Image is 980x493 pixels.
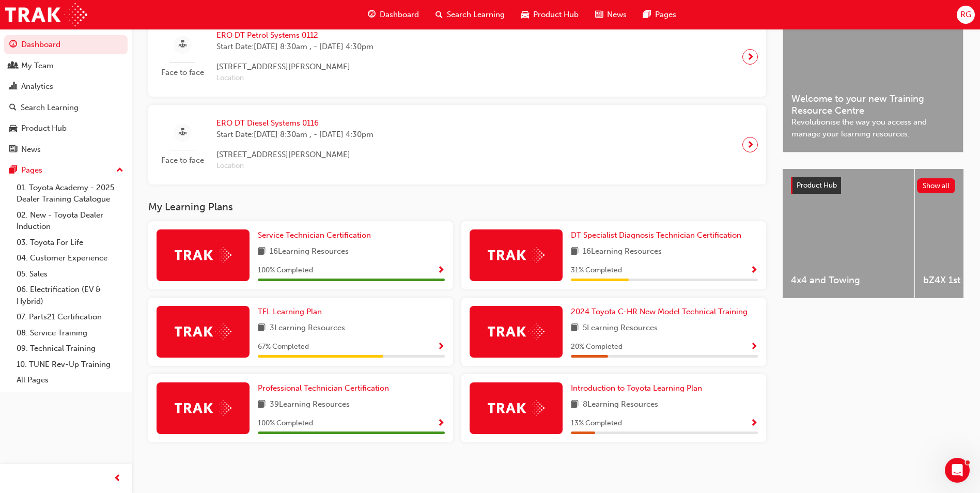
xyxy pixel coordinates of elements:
[750,266,758,275] span: Show Progress
[746,50,754,64] span: next-icon
[437,343,445,352] span: Show Progress
[783,169,914,298] a: 4x4 and Towing
[571,306,752,318] a: 2024 Toyota C-HR New Model Technical Training
[435,8,443,21] span: search-icon
[216,29,374,41] span: ERO DT Petrol Systems 0112
[587,4,635,25] a: news-iconNews
[9,103,17,113] span: search-icon
[12,341,128,357] a: 09. Technical Training
[12,372,128,388] a: All Pages
[179,38,186,51] span: sessionType_FACE_TO_FACE-icon
[21,144,41,156] div: News
[437,266,445,275] span: Show Progress
[9,61,17,71] span: people-icon
[216,117,374,129] span: ERO DT Diesel Systems 0116
[583,322,658,335] span: 5 Learning Resources
[521,8,529,21] span: car-icon
[571,307,748,316] span: 2024 Toyota C-HR New Model Technical Training
[917,178,956,193] button: Show all
[607,9,627,21] span: News
[571,341,623,353] span: 20 % Completed
[5,3,87,26] img: Trak
[21,122,67,134] div: Product Hub
[447,9,505,21] span: Search Learning
[583,245,662,258] span: 16 Learning Resources
[571,398,579,411] span: book-icon
[533,9,579,21] span: Product Hub
[643,8,651,21] span: pages-icon
[114,472,121,485] span: prev-icon
[437,341,445,353] button: Show Progress
[571,322,579,335] span: book-icon
[4,77,128,96] a: Analytics
[4,56,128,75] a: My Team
[571,229,745,241] a: DT Specialist Diagnosis Technician Certification
[945,458,970,483] iframe: Intercom live chat
[12,309,128,325] a: 07. Parts21 Certification
[12,357,128,373] a: 10. TUNE Rev-Up Training
[4,35,128,54] a: Dashboard
[380,9,419,21] span: Dashboard
[368,8,376,21] span: guage-icon
[258,383,389,393] span: Professional Technician Certification
[9,166,17,175] span: pages-icon
[960,9,971,21] span: RG
[750,343,758,352] span: Show Progress
[258,265,313,276] span: 100 % Completed
[157,155,208,166] span: Face to face
[148,201,766,213] h3: My Learning Plans
[571,418,622,429] span: 13 % Completed
[750,419,758,428] span: Show Progress
[179,126,186,139] span: sessionType_FACE_TO_FACE-icon
[116,164,123,177] span: up-icon
[4,140,128,159] a: News
[258,229,375,241] a: Service Technician Certification
[750,417,758,430] button: Show Progress
[9,124,17,133] span: car-icon
[12,282,128,309] a: 06. Electrification (EV & Hybrid)
[791,274,906,286] span: 4x4 and Towing
[571,265,622,276] span: 31 % Completed
[791,116,955,140] span: Revolutionise the way you access and manage your learning resources.
[360,4,427,25] a: guage-iconDashboard
[571,230,741,240] span: DT Specialist Diagnosis Technician Certification
[4,33,128,161] button: DashboardMy TeamAnalyticsSearch LearningProduct HubNews
[175,400,231,416] img: Trak
[9,40,17,50] span: guage-icon
[258,245,266,258] span: book-icon
[595,8,603,21] span: news-icon
[437,417,445,430] button: Show Progress
[791,177,955,194] a: Product HubShow all
[258,418,313,429] span: 100 % Completed
[4,161,128,180] button: Pages
[513,4,587,25] a: car-iconProduct Hub
[258,307,322,316] span: TFL Learning Plan
[437,419,445,428] span: Show Progress
[270,245,349,258] span: 16 Learning Resources
[12,180,128,207] a: 01. Toyota Academy - 2025 Dealer Training Catalogue
[9,82,17,91] span: chart-icon
[488,323,545,340] img: Trak
[258,382,393,394] a: Professional Technician Certification
[21,102,79,114] div: Search Learning
[21,164,42,176] div: Pages
[258,322,266,335] span: book-icon
[750,341,758,353] button: Show Progress
[21,81,53,93] div: Analytics
[583,398,658,411] span: 8 Learning Resources
[746,137,754,152] span: next-icon
[157,113,758,176] a: Face to faceERO DT Diesel Systems 0116Start Date:[DATE] 8:30am , - [DATE] 4:30pm[STREET_ADDRESS][...
[571,382,706,394] a: Introduction to Toyota Learning Plan
[571,245,579,258] span: book-icon
[216,129,374,141] span: Start Date: [DATE] 8:30am , - [DATE] 4:30pm
[270,398,350,411] span: 39 Learning Resources
[157,67,208,79] span: Face to face
[488,400,545,416] img: Trak
[175,247,231,263] img: Trak
[216,41,374,53] span: Start Date: [DATE] 8:30am , - [DATE] 4:30pm
[258,230,371,240] span: Service Technician Certification
[427,4,513,25] a: search-iconSearch Learning
[750,264,758,277] button: Show Progress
